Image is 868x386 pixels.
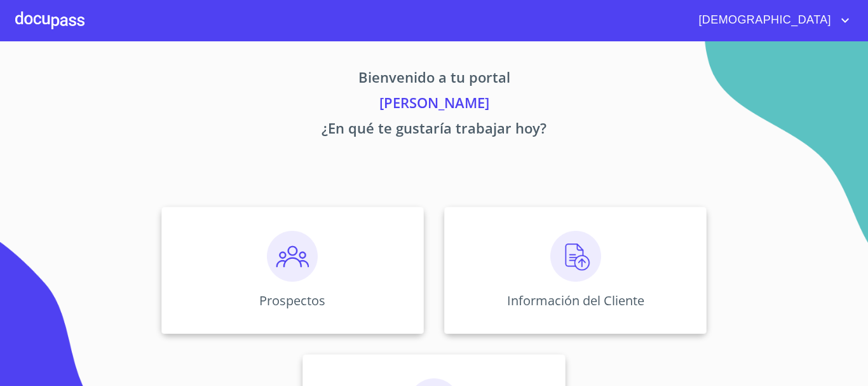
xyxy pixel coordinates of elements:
img: carga.png [550,231,601,282]
p: Información del Cliente [507,292,644,309]
p: [PERSON_NAME] [43,92,825,118]
button: account of current user [689,10,853,31]
img: prospectos.png [267,231,318,282]
span: [DEMOGRAPHIC_DATA] [689,10,837,31]
p: Bienvenido a tu portal [43,67,825,92]
p: Prospectos [259,292,325,309]
p: ¿En qué te gustaría trabajar hoy? [43,118,825,143]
